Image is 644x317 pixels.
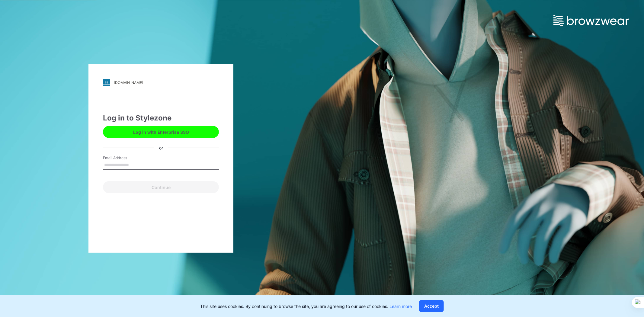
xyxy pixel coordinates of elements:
[200,303,412,309] p: This site uses cookies. By continuing to browse the site, you are agreeing to our use of cookies.
[103,113,219,123] div: Log in to Stylezone
[103,155,145,161] label: Email Address
[114,80,143,85] div: [DOMAIN_NAME]
[553,15,629,26] img: browzwear-logo.73288ffb.svg
[419,300,444,312] button: Accept
[103,126,219,138] button: Log in with Enterprise SSO
[389,304,412,309] a: Learn more
[154,145,168,151] div: or
[103,79,110,86] img: svg+xml;base64,PHN2ZyB3aWR0aD0iMjgiIGhlaWdodD0iMjgiIHZpZXdCb3g9IjAgMCAyOCAyOCIgZmlsbD0ibm9uZSIgeG...
[103,79,219,86] a: [DOMAIN_NAME]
